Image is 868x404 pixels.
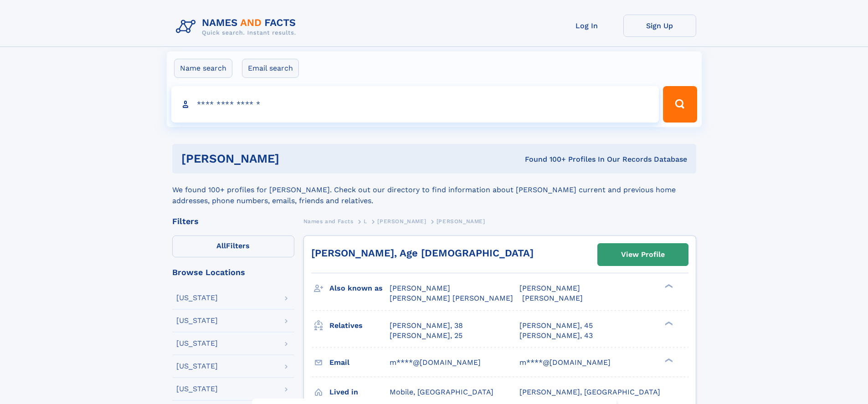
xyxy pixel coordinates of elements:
[176,363,218,370] div: [US_STATE]
[377,215,426,227] a: [PERSON_NAME]
[390,294,513,302] span: [PERSON_NAME] [PERSON_NAME]
[390,321,463,331] a: [PERSON_NAME], 38
[176,385,218,393] div: [US_STATE]
[598,244,688,266] a: View Profile
[402,154,687,164] div: Found 100+ Profiles In Our Records Database
[172,217,294,225] div: Filters
[329,281,390,296] h3: Also known as
[172,235,294,257] label: Filters
[377,218,426,225] span: [PERSON_NAME]
[172,268,294,276] div: Browse Locations
[437,218,485,225] span: [PERSON_NAME]
[390,284,450,292] span: [PERSON_NAME]
[663,357,673,363] div: ❯
[242,59,299,78] label: Email search
[181,153,402,164] h1: [PERSON_NAME]
[176,294,218,302] div: [US_STATE]
[174,59,232,78] label: Name search
[522,294,583,302] span: [PERSON_NAME]
[663,283,673,289] div: ❯
[663,86,697,123] button: Search Button
[172,174,696,206] div: We found 100+ profiles for [PERSON_NAME]. Check out our directory to find information about [PERS...
[390,388,493,396] span: Mobile, [GEOGRAPHIC_DATA]
[519,321,593,331] a: [PERSON_NAME], 45
[519,284,580,292] span: [PERSON_NAME]
[623,15,696,37] a: Sign Up
[329,318,390,333] h3: Relatives
[621,244,665,265] div: View Profile
[176,317,218,324] div: [US_STATE]
[176,340,218,347] div: [US_STATE]
[329,355,390,370] h3: Email
[329,384,390,400] h3: Lived in
[303,215,354,227] a: Names and Facts
[550,15,623,37] a: Log In
[311,247,534,259] a: [PERSON_NAME], Age [DEMOGRAPHIC_DATA]
[364,215,367,227] a: L
[171,86,659,123] input: search input
[663,320,673,326] div: ❯
[519,388,660,396] span: [PERSON_NAME], [GEOGRAPHIC_DATA]
[216,241,226,250] span: All
[172,15,303,39] img: Logo Names and Facts
[390,331,462,341] a: [PERSON_NAME], 25
[364,218,367,225] span: L
[519,331,593,341] a: [PERSON_NAME], 43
